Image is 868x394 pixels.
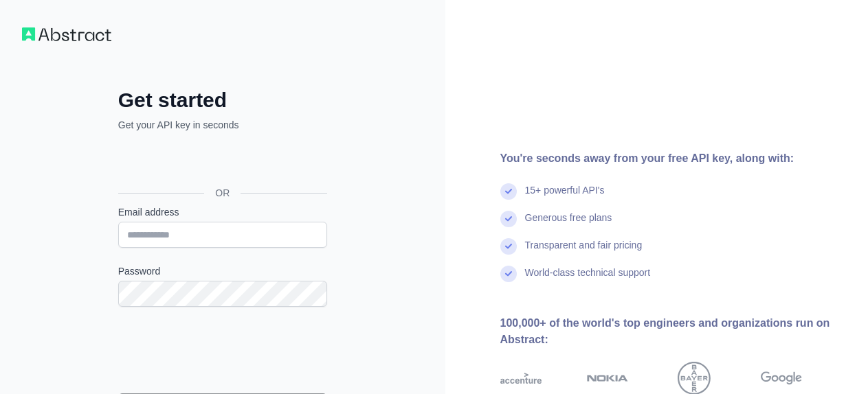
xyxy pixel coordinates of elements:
[525,238,643,266] div: Transparent and fair pricing
[500,150,847,167] div: You're seconds away from your free API key, along with:
[118,118,327,132] p: Get your API key in seconds
[525,183,605,211] div: 15+ powerful API's
[118,88,327,113] h2: Get started
[500,266,517,282] img: check mark
[118,264,327,278] label: Password
[204,186,241,200] span: OR
[525,266,651,293] div: World-class technical support
[500,211,517,227] img: check mark
[500,238,517,255] img: check mark
[22,27,111,41] img: Workflow
[118,205,327,219] label: Email address
[111,147,331,177] iframe: Knap til Log ind med Google
[118,323,327,377] iframe: reCAPTCHA
[500,315,847,348] div: 100,000+ of the world's top engineers and organizations run on Abstract:
[525,211,612,238] div: Generous free plans
[500,183,517,200] img: check mark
